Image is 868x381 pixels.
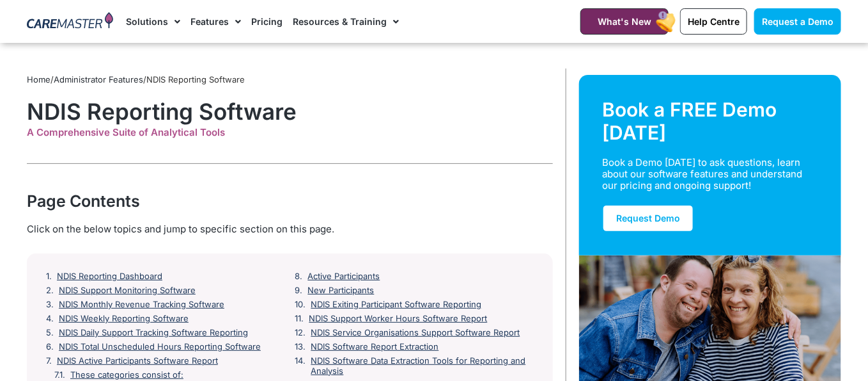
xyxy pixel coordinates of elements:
[309,314,488,324] a: NDIS Support Worker Hours Software Report
[27,98,553,125] h1: NDIS Reporting Software
[311,356,534,376] a: NDIS Software Data Extraction Tools for Reporting and Analysis
[54,74,143,85] a: Administrator Features
[59,314,189,324] a: NDIS Weekly Reporting Software
[27,190,553,213] div: Page Contents
[308,286,375,296] a: New Participants
[598,16,651,27] span: What's New
[70,370,183,380] a: These categories consist of:
[27,74,50,85] a: Home
[57,356,218,366] a: NDIS Active Participants Software Report
[311,328,520,338] a: NDIS Service Organisations Support Software Report
[57,272,162,282] a: NDIS Reporting Dashboard
[602,98,818,144] div: Book a FREE Demo [DATE]
[59,300,224,310] a: NDIS Monthly Revenue Tracking Software
[616,213,680,223] span: Request Demo
[27,127,553,138] div: A Comprehensive Suite of Analytical Tools
[688,16,740,27] span: Help Centre
[680,8,747,35] a: Help Centre
[59,342,261,352] a: NDIS Total Unscheduled Hours Reporting Software
[311,342,439,352] a: NDIS Software Report Extraction
[580,8,669,35] a: What's New
[762,16,833,27] span: Request a Demo
[27,222,553,236] div: Click on the below topics and jump to specific section on this page.
[602,204,694,232] a: Request Demo
[27,74,245,85] span: / /
[27,12,113,31] img: CareMaster Logo
[59,328,248,338] a: NDIS Daily Support Tracking Software Reporting
[311,300,482,310] a: NDIS Exiting Participant Software Reporting
[754,8,841,35] a: Request a Demo
[308,272,380,282] a: Active Participants
[602,157,803,191] div: Book a Demo [DATE] to ask questions, learn about our software features and understand our pricing...
[59,286,196,296] a: NDIS Support Monitoring Software
[146,74,245,85] span: NDIS Reporting Software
